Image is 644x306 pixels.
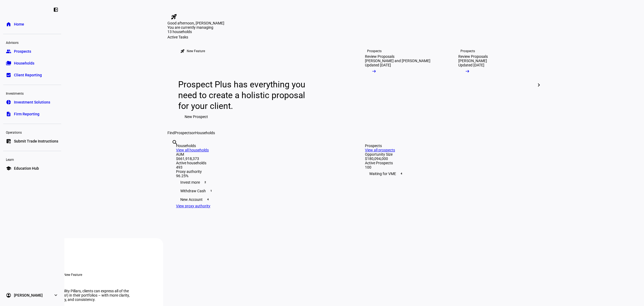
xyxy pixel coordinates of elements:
div: Prospects [460,49,475,53]
mat-icon: arrow_right_alt [465,69,470,74]
div: Households [176,144,343,148]
div: Active households [176,161,343,165]
div: 13 households [167,30,221,35]
div: $661,918,373 [176,156,343,161]
div: 96.25% [176,174,343,178]
div: New Account [176,195,343,204]
div: Proxy authority [176,169,343,174]
div: [PERSON_NAME] and [PERSON_NAME] [365,59,430,63]
eth-mat-symbol: account_circle [6,293,11,298]
eth-mat-symbol: expand_more [53,293,58,298]
eth-mat-symbol: description [6,111,11,117]
span: [PERSON_NAME] [14,293,43,298]
eth-mat-symbol: bid_landscape [6,72,11,78]
span: Prospects [175,131,192,135]
eth-mat-symbol: pie_chart [6,99,11,105]
div: Review Proposals [365,54,394,59]
eth-mat-symbol: school [6,166,11,171]
span: Submit Trade Instructions [14,138,58,144]
div: Prospects [367,49,382,53]
span: You are currently managing [167,25,213,30]
div: Opportunity Size [365,152,532,156]
div: AUM [176,152,343,156]
span: Prospects [14,49,31,54]
button: New Prospect [178,111,214,122]
a: homeHome [3,19,61,30]
a: View all prospects [365,148,395,152]
div: Withdraw Cash [176,187,343,195]
a: descriptionFirm Reporting [3,109,61,119]
div: $180,094,000 [365,156,532,161]
div: Good afternoon, [PERSON_NAME] [167,21,541,25]
div: New Feature [64,273,82,277]
span: 2 [203,180,207,184]
span: Investment Solutions [14,99,50,105]
span: Households [195,131,215,135]
span: Households [14,61,34,66]
a: bid_landscapeClient Reporting [3,70,61,80]
a: View proxy authority [176,204,210,208]
div: New Feature [187,49,205,53]
eth-mat-symbol: folder_copy [6,61,11,66]
eth-mat-symbol: home [6,22,11,27]
div: Active Tasks [167,35,541,39]
mat-icon: search [172,139,178,146]
div: Operations [3,128,61,136]
eth-mat-symbol: left_panel_close [53,7,58,12]
span: New Prospect [185,111,208,122]
eth-mat-symbol: list_alt_add [6,138,11,144]
div: Prospect Plus has everything you need to create a holistic proposal for your client. [178,79,310,111]
a: pie_chartInvestment Solutions [3,97,61,108]
eth-mat-symbol: group [6,49,11,54]
div: Updated [DATE] [365,63,391,67]
a: ProspectsReview Proposals[PERSON_NAME] and [PERSON_NAME]Updated [DATE] [356,39,445,131]
span: 1 [209,189,213,193]
div: 100 [365,165,532,169]
div: Investments [3,89,61,97]
div: Find or [167,131,541,135]
div: Waiting for VME [365,169,532,178]
div: Advisors [3,38,61,46]
mat-icon: chevron_right [536,82,542,88]
div: [PERSON_NAME] [458,59,487,63]
div: 493 [176,165,343,169]
span: 4 [399,172,404,176]
a: View all households [176,148,209,152]
input: Enter name of prospect or household [172,147,173,153]
span: Firm Reporting [14,111,39,117]
mat-icon: arrow_right_alt [371,69,377,74]
a: ProspectsReview Proposals[PERSON_NAME]Updated [DATE] [450,39,539,131]
mat-icon: rocket_launch [180,49,185,53]
div: Active Prospects [365,161,532,165]
span: Education Hub [14,166,39,171]
span: 4 [206,197,210,202]
mat-icon: rocket_launch [171,13,177,20]
div: Learn [3,155,61,163]
a: groupProspects [3,46,61,57]
div: Review Proposals [458,54,488,59]
div: Invest more [176,178,343,187]
span: Client Reporting [14,72,42,78]
span: Home [14,22,24,27]
a: folder_copyHouseholds [3,58,61,69]
div: With Ethic’s refreshed Sustainability Pillars, clients can express all of the same values (and a ... [3,289,137,302]
div: Prospects [365,144,532,148]
div: Updated [DATE] [458,63,484,67]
